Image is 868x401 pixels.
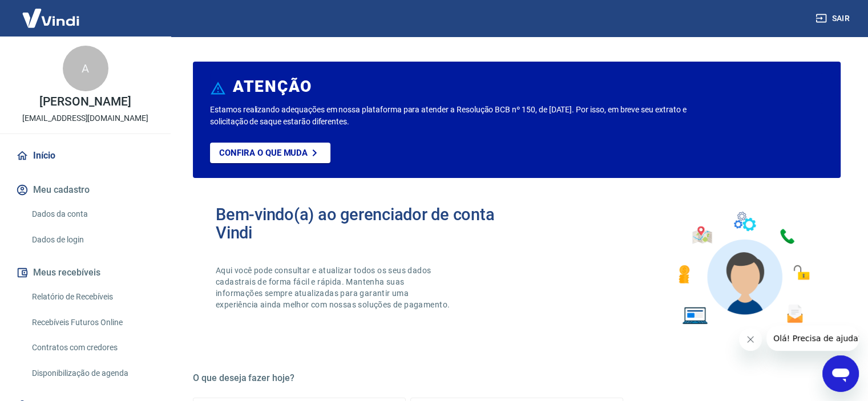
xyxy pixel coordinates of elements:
[14,1,88,35] img: Vindi
[219,148,308,158] p: Confira o que muda
[193,372,841,384] h5: O que deseja fazer hoje?
[27,362,157,385] a: Disponibilização de agenda
[210,143,330,163] a: Confira o que muda
[63,46,108,91] div: A
[668,205,818,331] img: Imagem de um avatar masculino com diversos icones exemplificando as funcionalidades do gerenciado...
[766,326,859,351] iframe: Mensagem da empresa
[27,202,157,226] a: Dados da conta
[27,311,157,334] a: Recebíveis Futuros Online
[822,355,859,392] iframe: Botão para abrir a janela de mensagens
[7,8,96,17] span: Olá! Precisa de ajuda?
[210,104,701,128] p: Estamos realizando adequações em nossa plataforma para atender a Resolução BCB nº 150, de [DATE]....
[216,265,452,310] p: Aqui você pode consultar e atualizar todos os seus dados cadastrais de forma fácil e rápida. Mant...
[14,143,157,168] a: Início
[27,336,157,359] a: Contratos com credores
[22,112,148,124] p: [EMAIL_ADDRESS][DOMAIN_NAME]
[233,81,312,92] h6: ATENÇÃO
[14,260,157,285] button: Meus recebíveis
[14,177,157,202] button: Meu cadastro
[216,205,517,242] h2: Bem-vindo(a) ao gerenciador de conta Vindi
[27,285,157,309] a: Relatório de Recebíveis
[39,96,131,108] p: [PERSON_NAME]
[27,228,157,252] a: Dados de login
[813,8,854,29] button: Sair
[739,328,762,351] iframe: Fechar mensagem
